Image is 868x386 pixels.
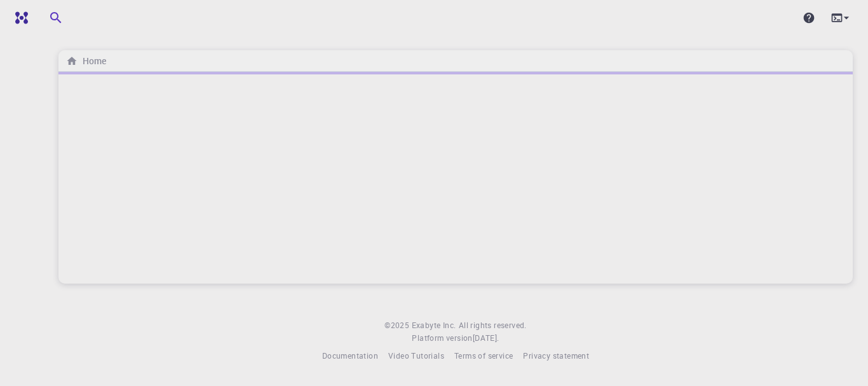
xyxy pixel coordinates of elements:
[10,11,28,24] img: logo
[473,333,499,343] span: [DATE] .
[459,319,527,332] span: All rights reserved.
[322,350,378,362] a: Documentation
[384,319,411,332] span: © 2025
[454,350,513,362] a: Terms of service
[473,332,499,345] a: [DATE].
[412,332,472,345] span: Platform version
[78,54,106,68] h6: Home
[523,350,589,362] a: Privacy statement
[388,350,444,361] span: Video Tutorials
[388,350,444,362] a: Video Tutorials
[523,350,589,361] span: Privacy statement
[412,320,456,330] span: Exabyte Inc.
[412,319,456,332] a: Exabyte Inc.
[64,54,109,68] nav: breadcrumb
[322,350,378,361] span: Documentation
[454,350,513,361] span: Terms of service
